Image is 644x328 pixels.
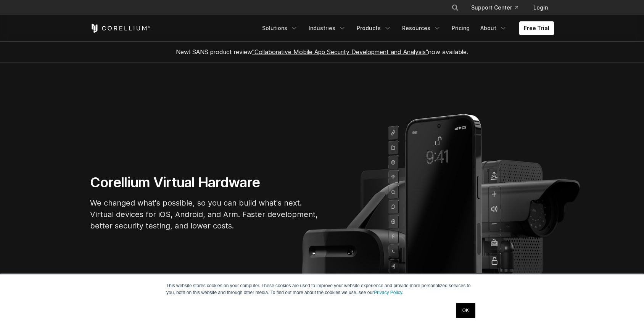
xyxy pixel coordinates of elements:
[456,303,475,318] a: OK
[258,21,303,35] a: Solutions
[448,1,462,14] button: Search
[519,21,554,35] a: Free Trial
[398,21,446,35] a: Resources
[374,290,403,295] a: Privacy Policy.
[90,24,151,33] a: Corellium Home
[447,21,474,35] a: Pricing
[304,21,351,35] a: Industries
[90,174,319,191] h1: Corellium Virtual Hardware
[90,197,319,232] p: We changed what's possible, so you can build what's next. Virtual devices for iOS, Android, and A...
[166,282,478,296] p: This website stores cookies on your computer. These cookies are used to improve your website expe...
[465,1,524,14] a: Support Center
[252,48,428,56] a: "Collaborative Mobile App Security Development and Analysis"
[352,21,396,35] a: Products
[258,21,554,35] div: Navigation Menu
[176,48,468,56] span: New! SANS product review now available.
[527,1,554,14] a: Login
[476,21,512,35] a: About
[442,1,554,14] div: Navigation Menu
